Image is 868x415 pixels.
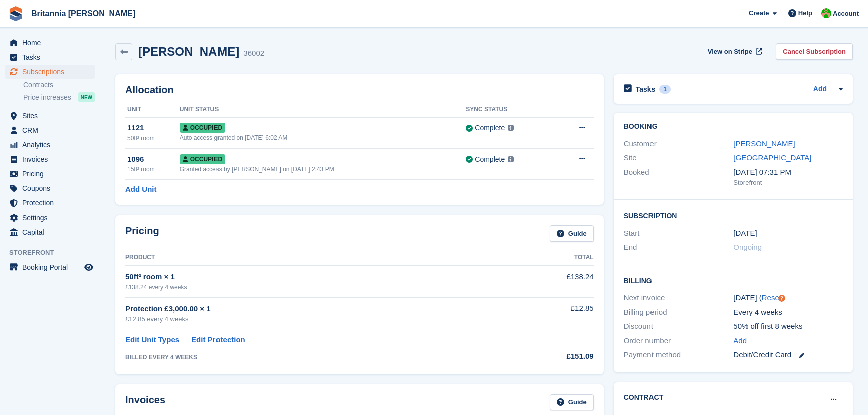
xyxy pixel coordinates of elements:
[507,351,594,362] div: £151.09
[475,123,505,133] div: Complete
[550,225,594,242] a: Guide
[624,167,734,188] div: Booked
[5,181,95,195] a: menu
[821,8,831,18] img: Wendy Thorp
[704,43,764,60] a: View on Stripe
[798,8,812,18] span: Help
[624,123,843,131] h2: Booking
[777,294,786,303] div: Tooltip anchor
[466,102,555,118] th: Sync Status
[127,134,180,143] div: 50ft² room
[22,211,82,225] span: Settings
[762,293,781,302] a: Reset
[733,243,762,251] span: Ongoing
[125,334,179,346] a: Edit Unit Types
[138,45,239,58] h2: [PERSON_NAME]
[5,109,95,123] a: menu
[9,248,100,258] span: Storefront
[125,353,507,362] div: BILLED EVERY 4 WEEKS
[508,156,514,162] img: icon-info-grey-7440780725fd019a000dd9b08b2336e03edf1995a4989e88bcd33f0948082b44.svg
[125,250,507,266] th: Product
[78,92,95,102] div: NEW
[5,260,95,274] a: menu
[475,154,505,165] div: Complete
[23,92,95,103] a: Price increases NEW
[22,225,82,239] span: Capital
[624,152,734,164] div: Site
[733,292,843,304] div: [DATE] ( )
[125,314,507,324] div: £12.85 every 4 weeks
[180,102,466,118] th: Unit Status
[180,123,225,133] span: Occupied
[5,50,95,64] a: menu
[733,167,843,178] div: [DATE] 07:31 PM
[733,307,843,318] div: Every 4 weeks
[624,335,734,347] div: Order number
[22,109,82,123] span: Sites
[22,196,82,210] span: Protection
[180,154,225,164] span: Occupied
[733,139,795,148] a: [PERSON_NAME]
[127,122,180,134] div: 1121
[5,152,95,166] a: menu
[508,125,514,131] img: icon-info-grey-7440780725fd019a000dd9b08b2336e03edf1995a4989e88bcd33f0948082b44.svg
[624,307,734,318] div: Billing period
[550,394,594,411] a: Guide
[127,154,180,165] div: 1096
[624,210,843,220] h2: Subscription
[659,85,671,94] div: 1
[5,225,95,239] a: menu
[191,334,245,346] a: Edit Protection
[180,133,466,142] div: Auto access granted on [DATE] 6:02 AM
[23,80,95,90] a: Contracts
[22,65,82,79] span: Subscriptions
[624,275,843,285] h2: Billing
[83,261,95,273] a: Preview store
[125,184,156,195] a: Add Unit
[22,181,82,195] span: Coupons
[22,123,82,137] span: CRM
[624,138,734,150] div: Customer
[813,84,827,95] a: Add
[624,228,734,239] div: Start
[749,8,769,18] span: Create
[833,9,859,19] span: Account
[127,165,180,174] div: 15ft² room
[733,335,747,347] a: Add
[776,43,853,60] a: Cancel Subscription
[125,303,507,315] div: Protection £3,000.00 × 1
[733,349,843,361] div: Debit/Credit Card
[22,152,82,166] span: Invoices
[507,250,594,266] th: Total
[27,5,139,22] a: Britannia [PERSON_NAME]
[180,165,466,174] div: Granted access by [PERSON_NAME] on [DATE] 2:43 PM
[22,167,82,181] span: Pricing
[22,260,82,274] span: Booking Portal
[125,225,159,242] h2: Pricing
[5,211,95,225] a: menu
[8,6,23,21] img: stora-icon-8386f47178a22dfd0bd8f6a31ec36ba5ce8667c1dd55bd0f319d3a0aa187defe.svg
[733,178,843,188] div: Storefront
[624,349,734,361] div: Payment method
[125,102,180,118] th: Unit
[23,93,71,102] span: Price increases
[22,36,82,50] span: Home
[708,47,752,57] span: View on Stripe
[125,394,165,411] h2: Invoices
[5,123,95,137] a: menu
[733,228,757,239] time: 2024-04-16 23:00:00 UTC
[125,271,507,283] div: 50ft² room × 1
[5,196,95,210] a: menu
[22,50,82,64] span: Tasks
[624,292,734,304] div: Next invoice
[624,242,734,253] div: End
[733,153,811,162] a: [GEOGRAPHIC_DATA]
[22,138,82,152] span: Analytics
[5,36,95,50] a: menu
[5,138,95,152] a: menu
[125,84,594,96] h2: Allocation
[507,266,594,297] td: £138.24
[243,48,264,59] div: 36002
[5,65,95,79] a: menu
[624,321,734,332] div: Discount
